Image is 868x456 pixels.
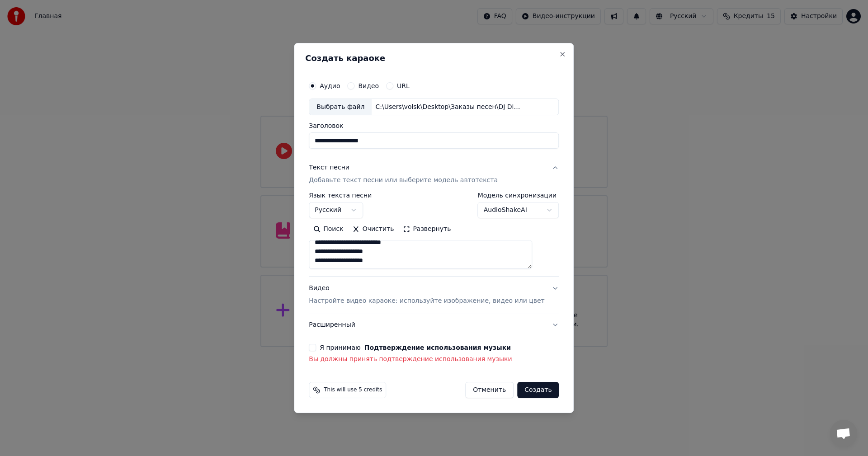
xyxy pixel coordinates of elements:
label: Видео [358,83,379,89]
button: Поиск [309,222,348,237]
label: Модель синхронизации [478,193,559,199]
button: Отменить [465,382,514,398]
p: Вы должны принять подтверждение использования музыки [309,355,559,364]
div: Текст песни [309,164,349,173]
button: Очистить [348,222,399,237]
div: Текст песниДобавьте текст песни или выберите модель автотекста [309,193,559,277]
button: Я принимаю [364,344,511,351]
button: ВидеоНастройте видео караоке: используйте изображение, видео или цвет [309,277,559,313]
span: This will use 5 credits [324,386,382,394]
button: Расширенный [309,313,559,337]
button: Текст песниДобавьте текст песни или выберите модель автотекста [309,156,559,193]
label: Язык текста песни [309,193,372,199]
button: Развернуть [398,222,455,237]
div: Видео [309,284,544,306]
label: URL [397,83,410,89]
p: Добавьте текст песни или выберите модель автотекста [309,176,498,185]
button: Создать [517,382,559,398]
label: Я принимаю [320,344,511,351]
label: Аудио [320,83,340,89]
label: Заголовок [309,123,559,129]
div: Выбрать файл [309,99,372,115]
div: C:\Users\volsk\Desktop\Заказы песен\DJ DimVol\Соседка\DJ DimVol - Соседка.wav [372,103,525,112]
h2: Создать караоке [305,54,562,62]
p: Настройте видео караоке: используйте изображение, видео или цвет [309,296,544,306]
